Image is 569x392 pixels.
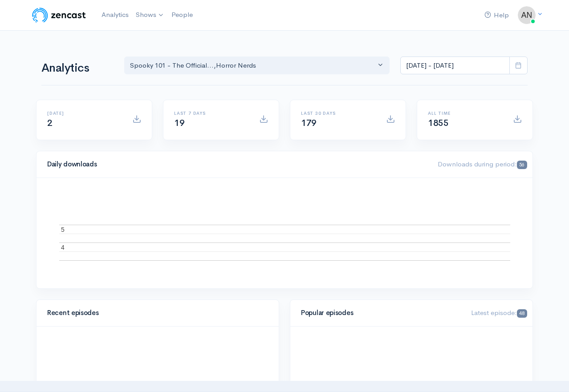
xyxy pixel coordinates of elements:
[428,117,448,129] span: 1855
[400,57,510,75] input: analytics date range selector
[301,111,375,116] h6: Last 30 days
[47,111,122,116] h6: [DATE]
[168,5,196,24] a: People
[481,6,512,25] a: Help
[517,161,527,169] span: 56
[47,189,522,278] svg: A chart.
[518,6,536,24] img: ...
[174,117,184,129] span: 19
[31,6,87,24] img: ZenCast Logo
[428,111,502,116] h6: All time
[132,5,168,25] a: Shows
[98,5,132,24] a: Analytics
[41,62,114,75] h1: Analytics
[174,111,248,116] h6: Last 7 days
[47,309,263,317] h4: Recent episodes
[301,309,460,317] h4: Popular episodes
[47,117,53,129] span: 2
[61,244,65,251] text: 4
[47,161,427,168] h4: Daily downloads
[301,117,317,129] span: 179
[61,226,65,233] text: 5
[517,309,527,318] span: 48
[124,57,390,75] button: Spooky 101 - The Official..., Horror Nerds
[471,308,527,317] span: Latest episode:
[438,160,527,168] span: Downloads during period:
[130,61,376,71] div: Spooky 101 - The Official... , Horror Nerds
